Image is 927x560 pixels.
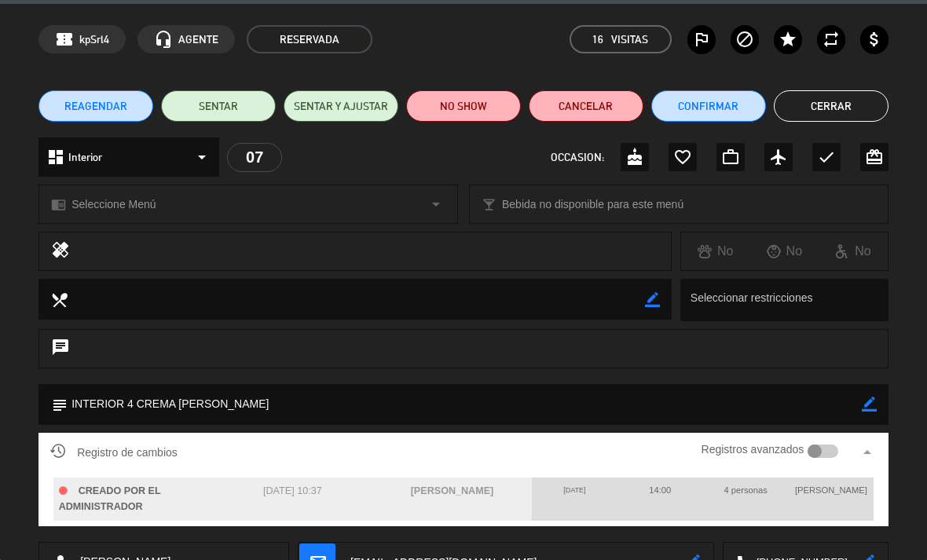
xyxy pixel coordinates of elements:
[750,241,819,262] div: No
[411,485,494,496] span: [PERSON_NAME]
[673,148,692,167] i: favorite_border
[779,30,797,49] i: star
[611,31,648,49] em: Visitas
[406,90,521,122] button: NO SHOW
[427,195,445,214] i: arrow_drop_down
[50,291,68,308] i: local_dining
[50,443,178,462] span: Registro de cambios
[161,90,276,122] button: SENTAR
[651,90,766,122] button: Confirmar
[721,148,740,167] i: work_outline
[51,197,66,212] i: chrome_reader_mode
[502,196,683,214] span: Bebida no disponible para este menú
[865,30,884,49] i: attach_money
[284,90,398,122] button: SENTAR Y AJUSTAR
[192,148,211,167] i: arrow_drop_down
[769,148,788,167] i: airplanemode_active
[862,397,877,412] i: border_color
[178,31,218,49] span: AGENTE
[649,485,671,495] span: 14:00
[79,31,109,49] span: kpSrl4
[55,30,74,49] span: confirmation_number
[51,240,70,262] i: healing
[68,148,102,167] span: Interior
[858,443,877,462] i: arrow_drop_up
[482,197,496,212] i: local_bar
[735,30,754,49] i: block
[724,485,767,495] span: 4 personas
[59,485,161,513] span: CREADO POR EL ADMINISTRADOR
[529,90,643,122] button: Cancelar
[822,30,841,49] i: repeat
[625,148,644,167] i: cake
[71,196,156,214] span: Seleccione Menú
[817,148,836,167] i: check
[795,485,867,495] span: [PERSON_NAME]
[865,148,884,167] i: card_giftcard
[681,241,750,262] div: No
[227,143,282,172] div: 07
[247,25,372,53] span: RESERVADA
[774,90,889,122] button: Cerrar
[645,292,660,307] i: border_color
[819,241,888,262] div: No
[551,148,604,167] span: OCCASION:
[64,98,127,115] span: REAGENDAR
[46,148,65,167] i: dashboard
[702,441,804,459] label: Registros avanzados
[154,30,173,49] i: headset_mic
[50,396,68,413] i: subject
[563,486,585,494] span: [DATE]
[51,338,70,360] i: chat
[592,31,603,49] span: 16
[263,485,322,496] span: [DATE] 10:37
[38,90,153,122] button: REAGENDAR
[692,30,711,49] i: outlined_flag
